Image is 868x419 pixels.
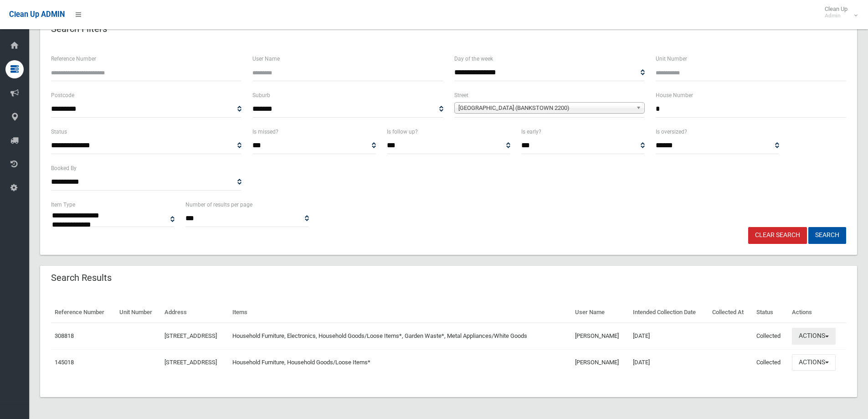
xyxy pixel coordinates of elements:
[51,163,77,173] label: Booked By
[9,10,65,19] span: Clean Up ADMIN
[753,323,788,349] td: Collected
[748,227,807,244] a: Clear Search
[51,90,74,100] label: Postcode
[709,302,752,323] th: Collected At
[753,302,788,323] th: Status
[252,90,270,100] label: Suburb
[656,54,687,64] label: Unit Number
[252,127,278,137] label: Is missed?
[55,359,74,366] a: 145018
[51,54,96,64] label: Reference Number
[820,5,857,19] span: Clean Up
[792,328,836,345] button: Actions
[629,349,709,375] td: [DATE]
[458,103,632,114] span: [GEOGRAPHIC_DATA] (BANKSTOWN 2200)
[571,323,629,349] td: [PERSON_NAME]
[788,302,846,323] th: Actions
[454,90,468,100] label: Street
[825,12,847,19] small: Admin
[229,302,571,323] th: Items
[185,200,252,210] label: Number of results per page
[753,349,788,375] td: Collected
[116,302,161,323] th: Unit Number
[51,127,67,137] label: Status
[164,359,217,366] a: [STREET_ADDRESS]
[656,90,693,100] label: House Number
[629,302,709,323] th: Intended Collection Date
[571,349,629,375] td: [PERSON_NAME]
[808,227,846,244] button: Search
[454,54,493,64] label: Day of the week
[792,354,836,371] button: Actions
[387,127,418,137] label: Is follow up?
[51,302,116,323] th: Reference Number
[51,200,75,210] label: Item Type
[161,302,229,323] th: Address
[229,349,571,375] td: Household Furniture, Household Goods/Loose Items*
[229,323,571,349] td: Household Furniture, Electronics, Household Goods/Loose Items*, Garden Waste*, Metal Appliances/W...
[164,332,217,339] a: [STREET_ADDRESS]
[252,54,280,64] label: User Name
[629,323,709,349] td: [DATE]
[571,302,629,323] th: User Name
[40,269,123,287] header: Search Results
[656,127,687,137] label: Is oversized?
[521,127,541,137] label: Is early?
[55,332,74,339] a: 308818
